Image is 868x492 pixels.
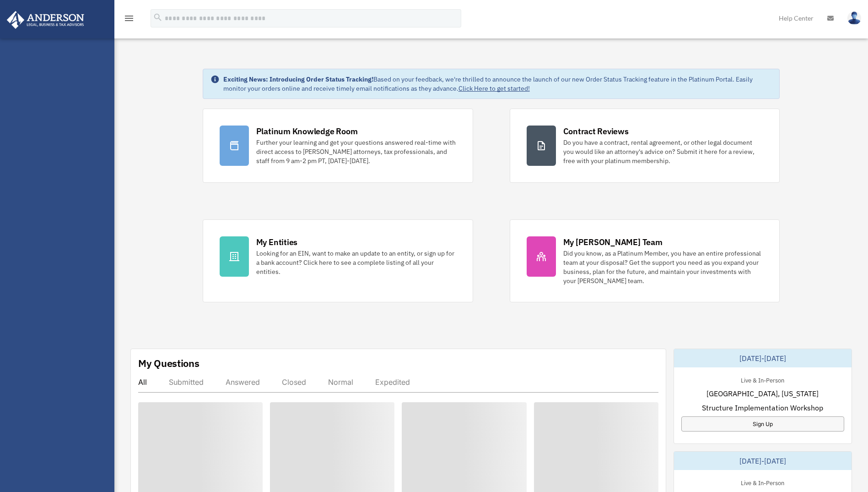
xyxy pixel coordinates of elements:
i: search [153,12,163,22]
div: Submitted [169,377,204,387]
a: Click Here to get started! [458,84,530,93]
div: Closed [282,377,306,387]
div: Looking for an EIN, want to make an update to an entity, or sign up for a bank account? Click her... [256,249,456,276]
div: My Questions [138,356,199,370]
a: Contract Reviews Do you have a contract, rental agreement, or other legal document you would like... [510,109,780,183]
div: Answered [226,377,260,387]
span: [GEOGRAPHIC_DATA], [US_STATE] [706,388,819,399]
div: Normal [328,377,353,387]
div: Contract Reviews [563,126,629,137]
div: Expedited [375,377,410,387]
div: [DATE]-[DATE] [674,452,852,470]
img: Anderson Advisors Platinum Portal [4,11,87,29]
div: [DATE]-[DATE] [674,349,852,367]
div: All [138,377,147,387]
img: User Pic [847,11,861,25]
a: menu [124,16,135,24]
a: Sign Up [681,416,844,432]
div: Based on your feedback, we're thrilled to announce the launch of our new Order Status Tracking fe... [223,75,772,93]
div: Live & In-Person [733,375,792,384]
div: Did you know, as a Platinum Member, you have an entire professional team at your disposal? Get th... [563,249,763,285]
strong: Exciting News: Introducing Order Status Tracking! [223,75,373,83]
a: My Entities Looking for an EIN, want to make an update to an entity, or sign up for a bank accoun... [203,219,473,302]
span: Structure Implementation Workshop [702,402,823,413]
i: menu [124,13,135,24]
a: My [PERSON_NAME] Team Did you know, as a Platinum Member, you have an entire professional team at... [510,219,780,302]
a: Platinum Knowledge Room Further your learning and get your questions answered real-time with dire... [203,109,473,183]
div: Do you have a contract, rental agreement, or other legal document you would like an attorney's ad... [563,138,763,165]
div: Live & In-Person [733,477,792,487]
div: Further your learning and get your questions answered real-time with direct access to [PERSON_NAM... [256,138,456,165]
div: My Entities [256,236,297,248]
div: Platinum Knowledge Room [256,126,358,137]
div: My [PERSON_NAME] Team [563,236,663,248]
